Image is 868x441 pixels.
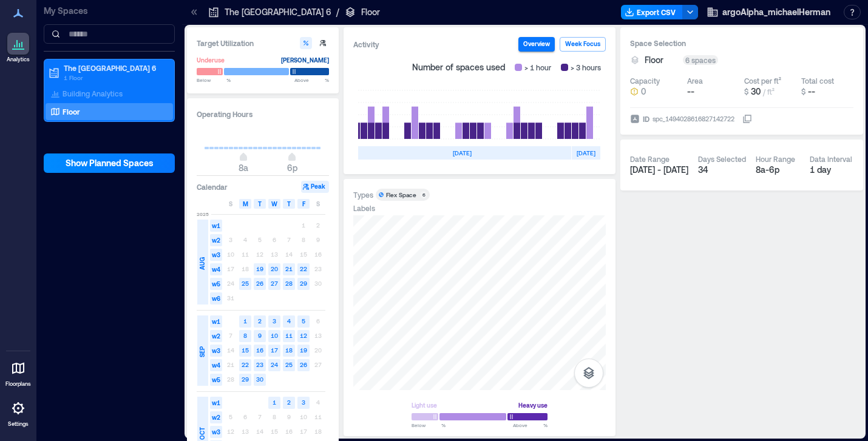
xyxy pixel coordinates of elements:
div: Underuse [197,54,225,66]
div: Cost per ft² [744,76,781,86]
span: w5 [210,278,222,290]
text: 10 [271,332,278,339]
div: 6 [420,191,427,198]
text: 4 [287,317,291,325]
text: 22 [300,265,307,272]
span: $ [801,87,805,96]
div: 34 [698,164,746,176]
text: 2 [258,317,262,325]
span: M [243,199,248,209]
div: Days Selected [698,154,746,164]
button: $ 30 / ft² [744,86,796,98]
p: Building Analytics [63,89,123,98]
span: w5 [210,374,222,386]
span: S [316,199,320,209]
span: w4 [210,263,222,275]
text: 24 [271,361,278,368]
p: Floor [63,107,80,116]
h3: Target Utilization [197,37,329,49]
span: F [302,199,305,209]
span: / ft² [763,87,775,96]
span: w2 [210,234,222,246]
span: > 1 hour [524,61,551,73]
div: 1 day [810,164,854,176]
span: Above % [294,76,329,84]
div: Activity [353,38,379,50]
text: 25 [285,361,293,368]
span: -- [808,86,815,96]
text: 17 [271,346,278,354]
div: Number of spaces used [407,56,606,78]
span: $ [744,87,748,96]
span: w3 [210,249,222,261]
button: Floor [645,54,678,66]
text: 22 [242,361,249,368]
button: Export CSV [621,5,683,19]
text: 19 [256,265,263,272]
button: IDspc_1494028616827142722 [742,114,752,124]
span: w3 [210,426,222,438]
span: w2 [210,411,222,423]
span: Show Planned Spaces [66,157,154,169]
button: Overview [518,37,555,52]
span: 8a [239,163,248,173]
span: T [258,199,262,209]
text: 30 [256,375,263,383]
text: 11 [285,332,293,339]
span: 2025 [197,210,209,218]
div: Hour Range [756,154,795,164]
div: Total cost [801,76,834,86]
span: AUG [197,257,207,270]
span: w2 [210,330,222,342]
div: Capacity [630,76,660,86]
div: 6 spaces [683,55,718,65]
text: 26 [256,280,263,287]
text: 3 [273,317,276,325]
span: T [287,199,291,209]
h3: Calendar [197,181,228,193]
text: 15 [242,346,249,354]
span: SEP [197,346,207,357]
span: OCT [197,427,207,440]
span: w1 [210,220,222,232]
text: 23 [256,361,263,368]
span: 0 [641,86,646,98]
h3: Operating Hours [197,108,329,120]
button: Peak [301,181,329,193]
p: Floor [361,6,380,18]
div: Area [687,76,703,86]
span: Below % [412,422,446,429]
button: argoAlpha_michaelHerman [703,2,834,22]
text: 3 [302,399,305,406]
text: 26 [300,361,307,368]
div: spc_1494028616827142722 [651,113,736,125]
button: Show Planned Spaces [44,153,175,173]
span: w1 [210,397,222,409]
text: 9 [258,332,262,339]
text: 5 [302,317,305,325]
div: [DATE] [572,146,600,160]
div: Types [353,190,373,200]
text: 18 [285,346,293,354]
text: 12 [300,332,307,339]
text: 1 [243,317,247,325]
div: [PERSON_NAME] [281,54,329,66]
text: 29 [300,280,307,287]
p: The [GEOGRAPHIC_DATA] 6 [64,63,166,73]
text: 21 [285,265,293,272]
div: [DATE] [353,146,571,160]
span: w6 [210,292,222,305]
text: 19 [300,346,307,354]
span: Below % [197,76,231,84]
span: argoAlpha_michaelHerman [722,6,830,18]
text: 28 [285,280,293,287]
div: Heavy use [518,399,548,411]
div: Light use [412,399,437,411]
button: Week Focus [560,37,606,52]
span: 30 [751,86,761,96]
span: w1 [210,315,222,328]
text: 8 [243,332,247,339]
h3: Space Selection [630,37,853,49]
text: 27 [271,280,278,287]
p: Settings [8,420,29,428]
